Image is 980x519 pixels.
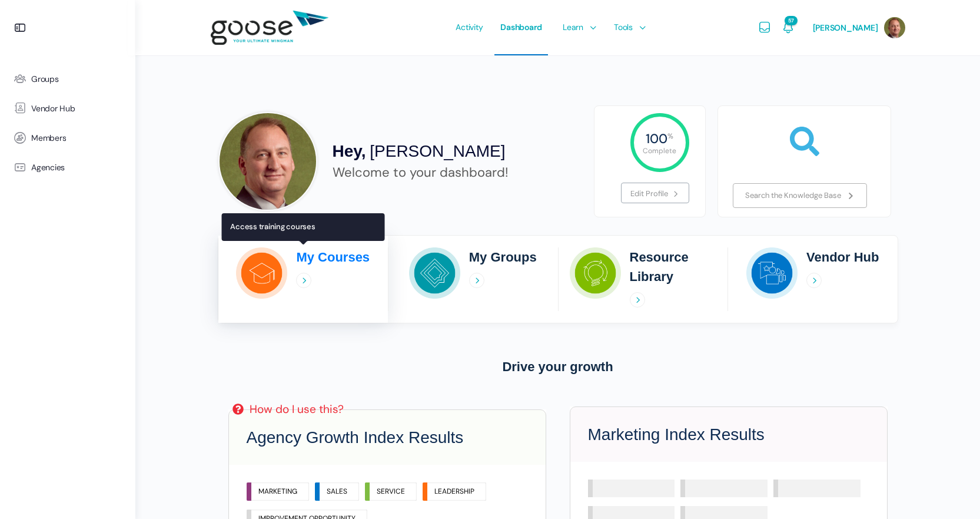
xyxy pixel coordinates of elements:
a: Members [6,123,129,153]
h3: Agency Growth Index Results [217,410,557,465]
span: [PERSON_NAME] [813,22,878,33]
a: My Courses My Courses [218,247,388,311]
a: Resource Library Resource Library [558,247,728,311]
h3: Marketing Index Results [559,407,899,462]
span: Vendor Hub [31,104,75,114]
h2: Vendor Hub [806,247,879,267]
span: [PERSON_NAME] [370,142,505,160]
p: SERVICE [377,487,405,495]
img: My Groups [409,247,460,299]
p: MARKETING [258,487,297,495]
h2: Resource Library [630,247,716,286]
div: How do I use this? [250,401,344,417]
span: Agencies [31,163,65,173]
a: Search the Knowledge Base [733,183,867,208]
a: How do I use this? [228,401,348,417]
img: Vendor Hub [746,247,798,299]
iframe: Chat Widget [921,462,980,519]
a: Agencies [6,153,129,182]
img: Email Icons – white [228,394,231,408]
span: Members [31,133,66,143]
span: Groups [31,74,59,84]
a: My Groups My Groups [388,247,558,311]
h2: My Groups [469,247,537,267]
span: Hey, [333,142,366,160]
span: Search the Knowledge Base [745,190,841,201]
a: Vendor Hub Vendor Hub [727,247,898,311]
a: Groups [6,64,129,94]
div: Welcome to your dashboard! [333,163,509,182]
h3: Drive your growth [218,359,898,376]
p: SALES [327,487,347,495]
a: Vendor Hub [6,94,129,123]
p: LEADERSHIP [434,487,474,495]
a: Edit Profile [621,183,689,203]
h2: My Courses [296,247,370,267]
img: My Courses [236,247,287,299]
span: 57 [785,16,798,25]
img: Resource Library [570,247,621,299]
